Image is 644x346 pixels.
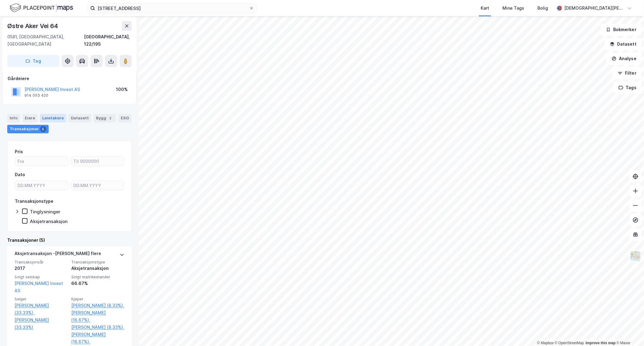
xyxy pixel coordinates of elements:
[7,237,132,244] div: Transaksjoner (5)
[15,181,68,190] input: DD.MM.YYYY
[7,21,59,31] div: Østre Aker Vei 64
[613,67,642,79] button: Filter
[94,114,116,122] div: Bygg
[14,260,68,265] span: Transaksjonsår
[607,53,642,65] button: Analyse
[15,157,68,166] input: Fra
[71,324,124,331] a: [PERSON_NAME] (8.33%),
[71,302,124,309] a: [PERSON_NAME] (8.33%),
[71,260,124,265] span: Transaksjonstype
[15,148,23,155] div: Pris
[502,5,524,12] div: Mine Tags
[71,331,124,345] a: [PERSON_NAME] (16.67%),
[71,181,124,190] input: DD.MM.YYYY
[537,5,548,12] div: Bolig
[71,309,124,324] a: [PERSON_NAME] (16.67%),
[537,341,554,345] a: Mapbox
[40,126,46,132] div: 5
[10,3,73,13] img: logo.f888ab2527a4732fd821a326f86c7f29.svg
[22,114,37,122] div: Eiere
[118,114,131,122] div: ESG
[71,265,124,272] div: Aksjetransaksjon
[14,265,68,272] div: 2017
[7,55,59,67] button: Tag
[555,341,584,345] a: OpenStreetMap
[14,302,68,316] a: [PERSON_NAME] (33.33%),
[605,38,642,50] button: Datasett
[586,341,616,345] a: Improve this map
[24,93,48,98] div: 914 053 420
[14,296,68,302] span: Selger
[107,115,114,121] div: 2
[71,274,124,280] span: Solgt matrikkelandel
[14,281,63,293] a: [PERSON_NAME] Invest AS
[71,157,124,166] input: Til 9000000
[14,316,68,331] a: [PERSON_NAME] (33.33%)
[40,114,66,122] div: Leietakere
[71,296,124,302] span: Kjøper
[15,198,53,205] div: Transaksjonstype
[116,86,128,93] div: 100%
[7,33,84,48] div: 0581, [GEOGRAPHIC_DATA], [GEOGRAPHIC_DATA]
[564,5,625,12] div: [DEMOGRAPHIC_DATA][PERSON_NAME]
[84,33,132,48] div: [GEOGRAPHIC_DATA], 122/195
[614,317,644,346] div: Kontrollprogram for chat
[71,280,124,287] div: 66.67%
[614,82,642,94] button: Tags
[601,24,642,36] button: Bokmerker
[14,274,68,280] span: Solgt selskap
[481,5,489,12] div: Kart
[630,251,641,262] img: Z
[95,4,249,13] input: Søk på adresse, matrikkel, gårdeiere, leietakere eller personer
[30,209,60,215] div: Tinglysninger
[14,250,101,260] div: Aksjetransaksjon - [PERSON_NAME] flere
[69,114,91,122] div: Datasett
[7,125,49,133] div: Transaksjoner
[614,317,644,346] iframe: Chat Widget
[15,171,25,178] div: Dato
[30,218,68,224] div: Aksjetransaksjon
[8,75,131,82] div: Gårdeiere
[7,114,20,122] div: Info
